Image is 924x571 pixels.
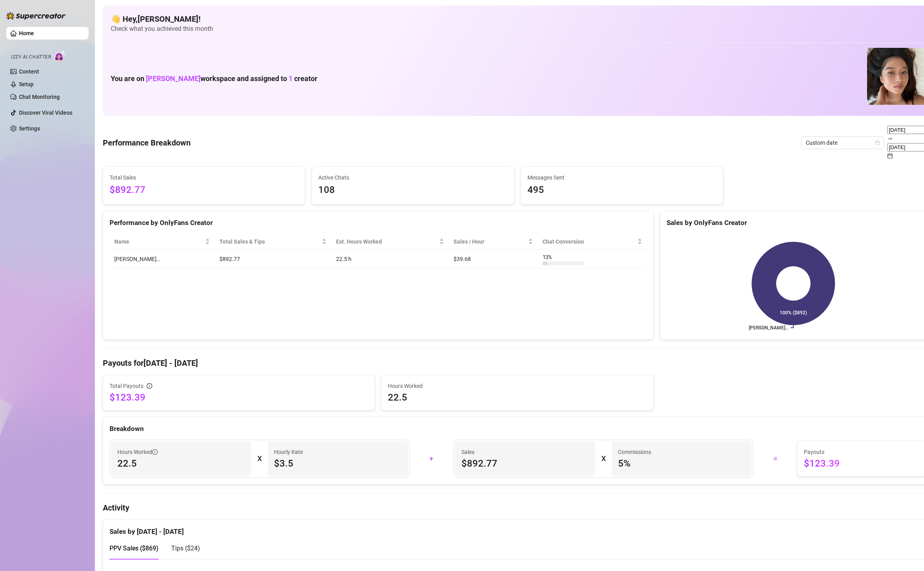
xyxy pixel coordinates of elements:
[527,173,716,182] span: Messages Sent
[618,448,651,456] article: Commissions
[804,448,918,456] span: Payouts
[19,94,60,100] a: Chat Monitoring
[147,383,152,389] span: info-circle
[19,30,34,36] a: Home
[117,457,245,470] span: 22.5
[117,448,158,456] span: Hours Worked
[19,125,40,132] a: Settings
[618,457,745,470] span: 5 %
[887,153,893,159] span: calendar
[336,237,438,246] div: Est. Hours Worked
[171,545,200,552] span: Tips ( $24 )
[103,137,191,148] h4: Performance Breakdown
[110,173,299,182] span: Total Sales
[527,183,716,198] span: 495
[110,183,299,198] span: $892.77
[110,217,647,228] div: Performance by OnlyFans Creator
[111,13,924,25] h4: 👋 Hey, [PERSON_NAME] !
[318,183,507,198] span: 108
[388,391,646,404] span: 22.5
[461,448,589,456] span: Sales
[758,452,792,465] div: =
[318,173,507,182] span: Active Chats
[146,74,200,83] span: [PERSON_NAME]
[110,382,144,390] span: Total Payouts
[289,74,293,83] span: 1
[748,325,788,331] text: [PERSON_NAME]…
[215,250,331,269] td: $892.77
[274,457,401,470] span: $3.5
[54,50,66,62] img: AI Chatter
[875,140,880,145] span: calendar
[542,253,555,261] span: 13 %
[219,237,320,246] span: Total Sales & Tips
[110,391,368,404] span: $123.39
[887,136,893,141] span: swap-right
[331,250,449,269] td: 22.5 h
[388,382,646,390] span: Hours Worked
[6,12,66,20] img: logo-BBDzfeDw.svg
[111,25,924,33] span: Check what you achieved this month
[806,137,879,149] span: Custom date
[887,135,893,142] span: to
[152,449,158,455] span: info-circle
[110,250,215,269] td: [PERSON_NAME]…
[542,237,636,246] span: Chat Conversion
[867,48,924,105] img: Luna
[449,234,538,250] th: Sales / Hour
[453,237,527,246] span: Sales / Hour
[19,68,39,75] a: Content
[601,452,605,465] div: X
[274,448,303,456] article: Hourly Rate
[215,234,331,250] th: Total Sales & Tips
[461,457,589,470] span: $892.77
[19,81,34,87] a: Setup
[257,452,261,465] div: X
[538,234,647,250] th: Chat Conversion
[110,545,159,552] span: PPV Sales ( $869 )
[111,74,317,83] h1: You are on workspace and assigned to creator
[19,110,72,116] a: Discover Viral Videos
[414,452,449,465] div: +
[110,234,215,250] th: Name
[114,237,204,246] span: Name
[804,457,918,470] span: $123.39
[11,53,51,61] span: Izzy AI Chatter
[449,250,538,269] td: $39.68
